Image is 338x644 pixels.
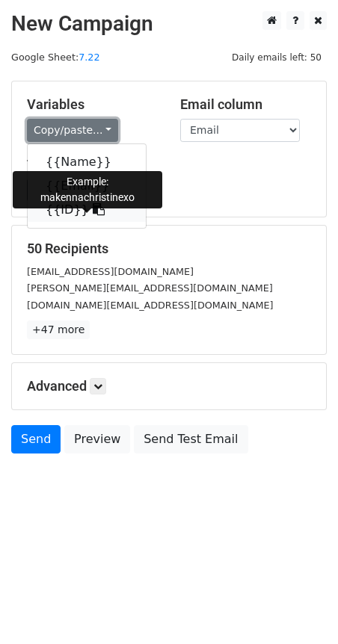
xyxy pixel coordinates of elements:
a: Copy/paste... [27,119,118,142]
div: 聊天小组件 [263,572,338,644]
a: Send Test Email [134,425,248,453]
a: 7.22 [79,52,99,63]
h5: 50 Recipients [27,241,311,257]
a: {{ID}} [28,198,146,222]
a: Send [11,425,61,453]
span: Daily emails left: 50 [227,49,327,66]
h2: New Campaign [11,11,327,37]
h5: Variables [27,96,158,113]
small: [DOMAIN_NAME][EMAIL_ADDRESS][DOMAIN_NAME] [27,300,273,311]
a: {{Name}} [28,150,146,174]
h5: Email column [180,96,311,113]
small: [EMAIL_ADDRESS][DOMAIN_NAME] [27,266,194,277]
h5: Advanced [27,378,311,394]
div: Example: makennachristinexo [13,171,162,208]
a: +47 more [27,321,90,339]
a: Daily emails left: 50 [227,52,327,63]
a: Preview [64,425,130,453]
small: Google Sheet: [11,52,100,63]
iframe: Chat Widget [263,572,338,644]
small: [PERSON_NAME][EMAIL_ADDRESS][DOMAIN_NAME] [27,282,273,294]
